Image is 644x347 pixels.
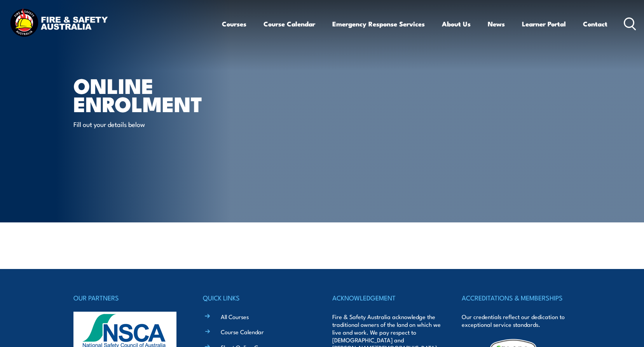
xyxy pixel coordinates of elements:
[221,312,249,321] a: All Courses
[222,14,246,34] a: Courses
[332,14,425,34] a: Emergency Response Services
[462,313,571,328] p: Our credentials reflect our dedication to exceptional service standards.
[583,14,607,34] a: Contact
[488,14,505,34] a: News
[73,120,215,128] p: Fill out your details below
[203,292,312,303] h4: QUICK LINKS
[73,292,182,303] h4: OUR PARTNERS
[264,14,315,34] a: Course Calendar
[221,328,264,336] a: Course Calendar
[462,292,571,303] h4: ACCREDITATIONS & MEMBERSHIPS
[73,76,265,112] h1: Online Enrolment
[332,292,441,303] h4: ACKNOWLEDGEMENT
[442,14,471,34] a: About Us
[522,14,566,34] a: Learner Portal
